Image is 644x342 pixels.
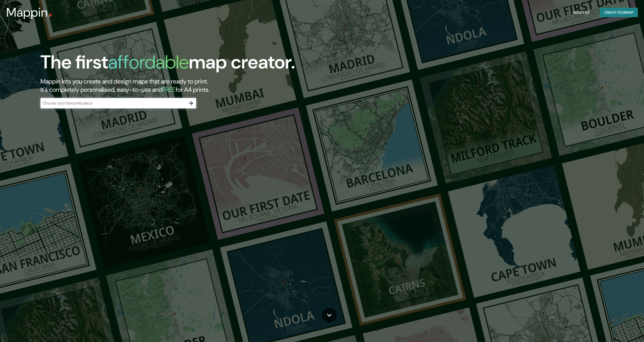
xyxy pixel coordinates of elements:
[48,13,52,18] img: mappin-pin
[40,77,363,94] h2: Mappin lets you create and design maps that are ready to print. It's completely personalised, eas...
[6,5,48,20] h3: Mappin
[40,100,186,106] input: Choose your favourite place
[162,86,176,94] h5: FREE
[571,8,592,17] button: About Us
[600,8,638,17] button: Create yourmap
[108,50,189,74] h1: affordable
[40,51,295,77] h1: The first map creator.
